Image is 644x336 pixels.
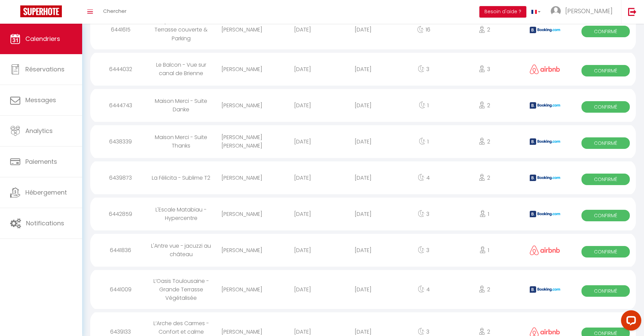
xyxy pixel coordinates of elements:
[581,174,630,185] span: Confirmé
[25,127,53,135] span: Analytics
[90,167,151,189] div: 6439873
[333,131,393,153] div: [DATE]
[25,35,60,43] span: Calendriers
[25,157,57,166] span: Paiements
[272,58,333,80] div: [DATE]
[454,131,515,153] div: 2
[212,167,272,189] div: [PERSON_NAME]
[90,58,151,80] div: 6444032
[212,58,272,80] div: [PERSON_NAME]
[151,54,211,84] div: Le Balcon - Vue sur canal de Brienne
[20,5,62,17] img: Super Booking
[333,58,393,80] div: [DATE]
[393,239,454,261] div: 3
[454,203,515,225] div: 1
[565,7,613,15] span: [PERSON_NAME]
[628,7,637,16] img: logout
[25,65,65,73] span: Réservations
[90,131,151,153] div: 6438339
[90,94,151,116] div: 6444743
[616,308,644,336] iframe: LiveChat chat widget
[454,58,515,80] div: 3
[393,19,454,41] div: 16
[151,10,211,49] div: Capri - Sublime T2, Terrasse couverte & Parking
[454,19,515,41] div: 2
[25,188,67,197] span: Hébergement
[333,278,393,300] div: [DATE]
[581,137,630,149] span: Confirmé
[333,19,393,41] div: [DATE]
[530,102,560,109] img: booking2.png
[454,239,515,261] div: 1
[530,64,560,74] img: airbnb2.png
[26,219,64,227] span: Notifications
[581,210,630,221] span: Confirmé
[581,246,630,257] span: Confirmé
[272,19,333,41] div: [DATE]
[272,167,333,189] div: [DATE]
[272,94,333,116] div: [DATE]
[212,203,272,225] div: [PERSON_NAME]
[530,286,560,293] img: booking2.png
[393,167,454,189] div: 4
[272,278,333,300] div: [DATE]
[151,126,211,157] div: Maison Merci - Suite Thanks
[333,239,393,261] div: [DATE]
[151,270,211,309] div: L’Oasis Toulousaine - Grande Terrasse Végétalisée
[103,7,126,15] span: Chercher
[151,235,211,265] div: L'Antre vue - jacuzzi au château
[333,167,393,189] div: [DATE]
[393,278,454,300] div: 4
[212,19,272,41] div: [PERSON_NAME]
[272,131,333,153] div: [DATE]
[25,96,56,104] span: Messages
[454,94,515,116] div: 2
[212,239,272,261] div: [PERSON_NAME]
[333,203,393,225] div: [DATE]
[479,6,526,18] button: Besoin d'aide ?
[272,203,333,225] div: [DATE]
[581,101,630,113] span: Confirmé
[530,245,560,255] img: airbnb2.png
[393,58,454,80] div: 3
[581,285,630,297] span: Confirmé
[581,26,630,37] span: Confirmé
[530,27,560,33] img: booking2.png
[212,126,272,157] div: [PERSON_NAME] [PERSON_NAME]
[393,131,454,153] div: 1
[151,167,211,189] div: La Félicita - Sublime T2
[551,6,561,16] img: ...
[530,211,560,217] img: booking2.png
[90,203,151,225] div: 6442859
[272,239,333,261] div: [DATE]
[212,278,272,300] div: [PERSON_NAME]
[454,278,515,300] div: 2
[90,239,151,261] div: 6441836
[393,94,454,116] div: 1
[90,19,151,41] div: 6441615
[393,203,454,225] div: 3
[90,278,151,300] div: 6441009
[581,65,630,76] span: Confirmé
[151,90,211,120] div: Maison Merci - Suite Danke
[454,167,515,189] div: 2
[530,175,560,181] img: booking2.png
[333,94,393,116] div: [DATE]
[151,199,211,229] div: L'Escale Matabiau - Hypercentre
[212,94,272,116] div: [PERSON_NAME]
[530,138,560,145] img: booking2.png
